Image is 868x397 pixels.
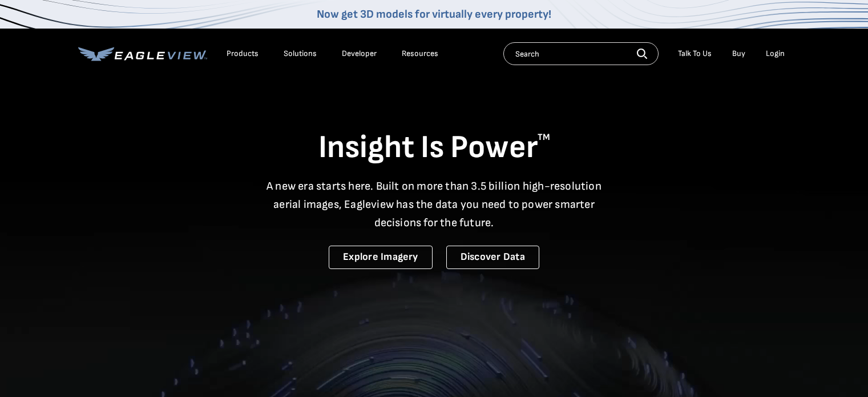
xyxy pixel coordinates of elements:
a: Buy [732,49,745,59]
p: A new era starts here. Built on more than 3.5 billion high-resolution aerial images, Eagleview ha... [260,177,609,232]
div: Login [766,49,785,59]
a: Explore Imagery [329,246,433,269]
div: Solutions [284,49,317,59]
a: Developer [342,49,377,59]
h1: Insight Is Power [78,128,790,168]
div: Resources [402,49,438,59]
div: Talk To Us [678,49,712,59]
div: Products [227,49,259,59]
input: Search [503,42,659,65]
a: Now get 3D models for virtually every property! [317,7,551,21]
sup: TM [538,132,550,143]
a: Discover Data [446,246,539,269]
